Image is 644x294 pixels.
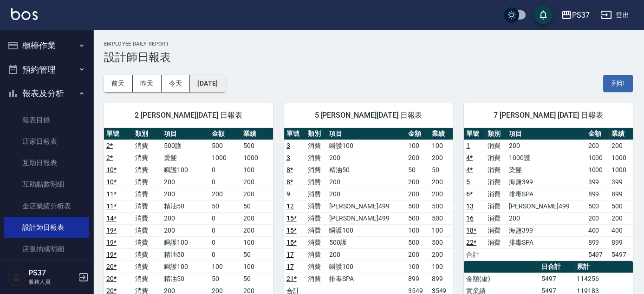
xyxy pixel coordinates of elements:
span: 5 [PERSON_NAME][DATE] 日報表 [295,111,442,120]
td: [PERSON_NAME]499 [507,200,585,212]
a: 互助點數明細 [4,174,89,195]
td: 瞬護100 [162,164,209,176]
td: 200 [241,188,273,200]
td: 500 [406,236,429,248]
td: 200 [241,224,273,236]
td: 200 [241,212,273,224]
td: 200 [162,188,209,200]
h3: 設計師日報表 [104,51,633,64]
button: PS37 [557,6,593,25]
th: 金額 [406,128,429,140]
td: 消費 [133,152,162,164]
img: Person [7,268,26,287]
td: 200 [162,212,209,224]
td: 0 [209,224,241,236]
td: 200 [585,140,609,152]
a: 全店業績分析表 [4,195,89,217]
td: 200 [429,152,453,164]
td: 500護 [162,140,209,152]
td: 50 [241,248,273,261]
td: 瞬護100 [327,224,406,236]
a: 設計師日報表 [4,217,89,238]
th: 金額 [585,128,609,140]
td: [PERSON_NAME]499 [327,200,406,212]
th: 項目 [327,128,406,140]
td: 200 [507,140,585,152]
td: 燙髮 [162,152,209,164]
td: 精油50 [162,273,209,285]
button: 昨天 [133,75,162,92]
td: 50 [241,200,273,212]
td: 消費 [306,236,327,248]
td: 500 [609,200,633,212]
td: 100 [406,224,429,236]
td: 500 [406,212,429,224]
td: 200 [406,248,429,261]
td: 50 [209,200,241,212]
td: 排毒SPA [507,236,585,248]
a: 12 [286,202,294,210]
td: 200 [162,224,209,236]
td: 200 [507,212,585,224]
img: Logo [11,8,38,20]
td: 消費 [133,164,162,176]
td: 1000 [209,152,241,164]
td: 899 [609,236,633,248]
td: 0 [209,236,241,248]
button: 列印 [603,75,633,92]
td: 0 [209,164,241,176]
td: 50 [406,164,429,176]
td: 0 [209,176,241,188]
td: 500 [406,200,429,212]
td: 899 [585,188,609,200]
td: 消費 [133,236,162,248]
td: 100 [241,164,273,176]
td: 消費 [485,164,507,176]
a: 17 [286,263,294,270]
a: 店家日報表 [4,131,89,152]
td: 海鹽399 [507,176,585,188]
td: 消費 [306,188,327,200]
td: 消費 [306,248,327,261]
td: 200 [609,140,633,152]
td: 消費 [133,273,162,285]
td: 1000 [241,152,273,164]
button: 報表及分析 [4,81,89,106]
th: 單號 [284,128,306,140]
td: 500 [241,140,273,152]
td: 消費 [133,224,162,236]
th: 日合計 [539,261,575,273]
td: 500 [429,212,453,224]
td: 200 [327,176,406,188]
th: 類別 [133,128,162,140]
td: 0 [209,248,241,261]
td: 200 [429,176,453,188]
td: 精油50 [162,248,209,261]
td: 100 [429,140,453,152]
td: 200 [406,152,429,164]
td: 400 [585,224,609,236]
a: 1 [466,142,470,149]
td: 200 [429,248,453,261]
td: 5497 [539,273,575,285]
td: 899 [406,273,429,285]
th: 類別 [485,128,507,140]
a: 16 [466,214,474,222]
button: [DATE] [190,75,225,92]
td: 200 [209,188,241,200]
h5: PS37 [28,268,76,278]
td: 500 [429,236,453,248]
th: 金額 [209,128,241,140]
td: 100 [406,140,429,152]
td: 899 [585,236,609,248]
h2: Employee Daily Report [104,41,633,47]
td: 200 [241,176,273,188]
th: 累計 [574,261,633,273]
td: 消費 [485,224,507,236]
td: 消費 [306,273,327,285]
button: save [534,6,553,24]
td: 消費 [485,200,507,212]
td: 消費 [133,200,162,212]
td: 500 [429,200,453,212]
button: 登出 [597,7,633,24]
